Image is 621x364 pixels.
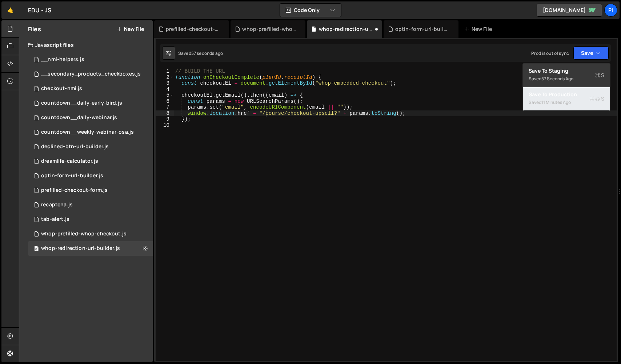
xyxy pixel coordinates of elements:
div: Saved [178,50,223,56]
span: S [595,72,604,79]
div: 10 [156,122,174,129]
div: 12844/31896.js [28,139,153,154]
div: checkout-nmi.js [41,85,82,92]
div: whop-prefilled-whop-checkout.js [242,25,297,33]
div: optin-form-url-builder.js [41,173,103,179]
div: New File [464,25,495,33]
button: Save to ProductionS Saved11 minutes ago [523,87,610,111]
div: 12844/31893.js [28,169,153,183]
div: optin-form-url-builder.js [395,25,450,33]
div: 2 [156,74,174,81]
div: Save to Production [529,91,604,98]
div: 9 [156,116,174,122]
div: 12844/31643.js [28,125,153,139]
span: S [589,95,604,102]
button: Save [573,46,609,60]
div: dreamlife-calculator.js [41,158,98,165]
div: 57 seconds ago [541,76,573,82]
a: [DOMAIN_NAME] [537,4,602,17]
div: EDU - JS [28,6,52,15]
a: Pi [604,4,617,17]
div: 12844/36864.js [28,110,153,125]
div: Javascript files [19,38,153,52]
button: Code Only [280,4,341,17]
div: 12844/34738.js [28,198,153,212]
div: prefilled-checkout-form.js [166,25,220,33]
div: __secondary_products_checkboxes.js [41,71,141,77]
h2: Files [28,25,41,33]
div: 12844/31703.js [28,67,155,81]
div: countdown__daily-early-bird.js [41,100,122,106]
div: 12844/47138.js [28,227,153,241]
div: whop-prefilled-whop-checkout.js [41,231,127,237]
div: whop-redirection-url-builder.js [319,25,373,33]
div: tab-alert.js [41,216,69,223]
div: 11 minutes ago [541,99,571,105]
div: 6 [156,98,174,105]
span: 0 [34,246,39,252]
div: 3 [156,80,174,86]
div: prefilled-checkout-form.js [41,187,108,194]
div: declined-btn-url-builder.js [41,143,109,150]
div: whop-redirection-url-builder.js [41,245,120,252]
button: New File [117,26,144,32]
div: 8 [156,110,174,117]
div: recaptcha.js [41,202,73,208]
div: Saved [529,98,604,107]
div: __nmi-helpers.js [41,56,84,63]
div: 5 [156,92,174,98]
div: 12844/35655.js [28,212,153,227]
div: 12844/31892.js [28,183,153,198]
div: whop-redirection-url-builder.js [28,241,153,256]
div: 4 [156,86,174,93]
div: 12844/35707.js [28,96,153,110]
button: Save to StagingS Saved57 seconds ago [523,64,610,87]
div: 12844/31702.js [28,52,153,67]
div: countdown__weekly-webinar-osa.js [41,129,134,136]
div: 57 seconds ago [191,50,223,56]
a: 🤙 [1,1,19,19]
div: 12844/31459.js [28,81,153,96]
div: Prod is out of sync [531,50,569,56]
div: 12844/34969.js [28,154,153,169]
div: countdown__daily-webinar.js [41,114,117,121]
div: 7 [156,104,174,110]
div: 1 [156,68,174,74]
div: Save to Staging [529,67,604,74]
div: Saved [529,74,604,83]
